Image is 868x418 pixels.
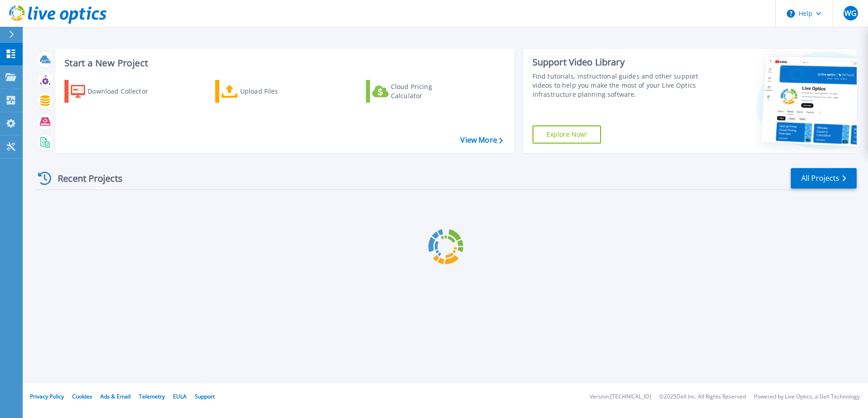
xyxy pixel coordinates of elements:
a: Explore Now! [533,125,602,144]
div: Support Video Library [533,56,702,68]
div: Find tutorials, instructional guides and other support videos to help you make the most of your L... [533,72,702,99]
a: EULA [173,393,187,400]
li: Powered by Live Optics, a Dell Technology [754,394,860,400]
h3: Start a New Project [64,58,503,68]
a: All Projects [791,168,857,189]
a: Telemetry [139,393,165,400]
li: Version: [TECHNICAL_ID] [590,394,651,400]
a: Privacy Policy [30,393,64,400]
li: © 2025 Dell Inc. All Rights Reserved [659,394,746,400]
a: Cloud Pricing Calculator [366,80,467,103]
a: Download Collector [64,80,166,103]
a: Ads & Email [100,393,131,400]
a: View More [460,136,503,144]
a: Support [195,393,215,400]
a: Cookies [72,393,92,400]
div: Cloud Pricing Calculator [391,82,464,100]
div: Upload Files [240,82,313,100]
span: WG [844,10,857,17]
div: Download Collector [88,82,160,100]
a: Upload Files [215,80,316,103]
div: Recent Projects [35,167,135,189]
